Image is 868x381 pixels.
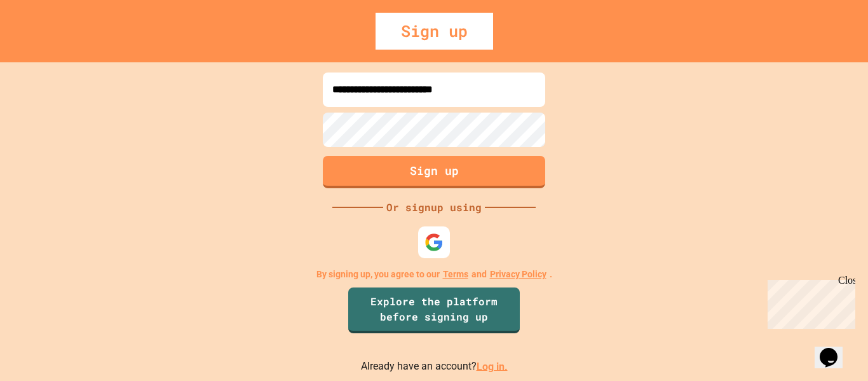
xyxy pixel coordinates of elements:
a: Privacy Policy [490,268,546,281]
a: Terms [443,268,468,281]
img: google-icon.svg [424,233,444,252]
p: By signing up, you agree to our and . [316,268,552,281]
div: Or signup using [383,200,485,215]
a: Explore the platform before signing up [348,287,520,333]
div: Chat with us now!Close [5,5,88,81]
div: Sign up [376,13,493,50]
iframe: chat widget [815,330,855,368]
iframe: chat widget [763,275,855,329]
button: Sign up [323,156,545,188]
a: Log in. [477,360,508,372]
p: Already have an account? [361,359,508,375]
